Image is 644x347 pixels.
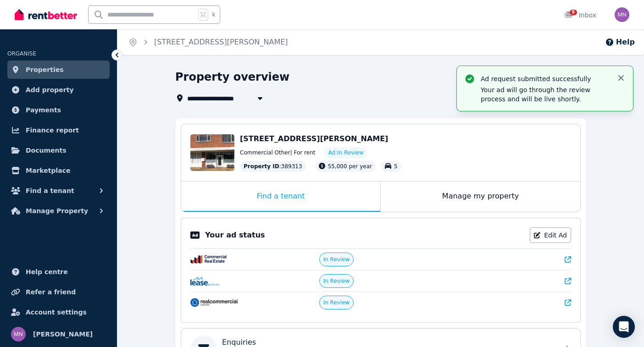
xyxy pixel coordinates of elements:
a: Refer a friend [7,283,110,301]
span: In Review [323,256,350,263]
a: Documents [7,141,110,160]
span: Finance report [26,125,79,136]
img: RentBetter [15,8,77,22]
span: ORGANISE [7,50,36,57]
span: 5 [394,163,398,170]
span: Help centre [26,266,68,277]
button: Find a tenant [7,182,110,200]
span: Add property [26,84,74,95]
span: Ad: In Review [328,149,363,156]
a: Properties [7,61,110,79]
a: Finance report [7,121,110,139]
span: [STREET_ADDRESS][PERSON_NAME] [240,134,388,143]
p: Your ad status [205,230,265,241]
span: In Review [323,299,350,306]
span: [PERSON_NAME] [33,329,93,340]
a: Add property [7,81,110,99]
div: Manage my property [381,182,580,212]
div: Find a tenant [181,182,380,212]
p: Your ad will go through the review process and will be live shortly. [481,85,609,104]
span: Refer a friend [26,286,76,297]
a: [STREET_ADDRESS][PERSON_NAME] [154,38,288,46]
h1: Property overview [175,70,289,84]
a: Account settings [7,303,110,321]
div: Inbox [564,11,596,20]
img: Lease.com.au [190,276,219,286]
a: Marketplace [7,161,110,180]
span: Documents [26,145,67,156]
a: Help centre [7,263,110,281]
span: In Review [323,277,350,285]
span: Commercial Other | For rent [240,149,315,156]
p: Ad request submitted successfully [481,74,609,83]
span: Manage Property [26,205,88,216]
span: Marketplace [26,165,70,176]
a: Edit Ad [530,227,571,243]
span: Property ID [244,163,279,170]
div: Open Intercom Messenger [613,316,635,338]
img: Mike N [11,327,26,341]
span: k [212,11,215,18]
span: 9 [570,10,577,15]
span: Properties [26,64,64,75]
span: 55,000 per year [328,163,372,170]
img: RealCommercial.com.au [190,298,238,307]
a: Payments [7,101,110,119]
img: Mike N [615,7,629,22]
button: Help [605,37,635,48]
button: Manage Property [7,202,110,220]
span: Find a tenant [26,185,74,196]
img: CommercialRealEstate.com.au [190,255,227,264]
div: : 389313 [240,161,306,172]
nav: Breadcrumb [117,29,299,55]
span: Payments [26,105,61,116]
span: Account settings [26,307,87,318]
